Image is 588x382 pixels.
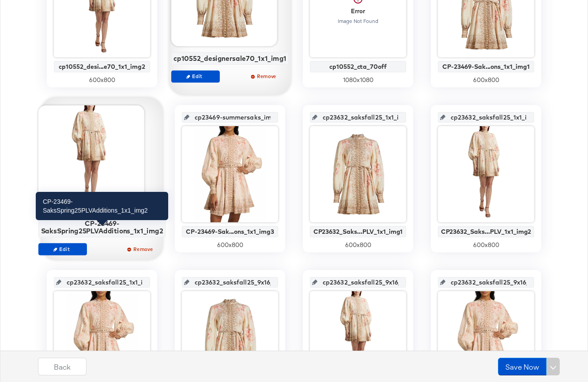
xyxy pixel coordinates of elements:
[312,228,404,235] div: CP23632_Saks...PLV_1x1_img1
[38,358,87,375] button: Back
[117,243,166,255] button: Remove
[184,228,276,235] div: CP-23469-Sak...ons_1x1_img3
[173,54,286,62] div: cp10552_designersale70_1x1_img1
[244,73,285,79] span: Remove
[498,358,547,375] button: Save Now
[310,76,406,84] div: 1080 x 1080
[175,73,215,79] span: Edit
[312,63,404,70] div: cp10552_cta_70off
[38,243,87,255] button: Edit
[56,63,148,70] div: cp10552_desi...e70_1x1_img2
[54,76,150,84] div: 600 x 800
[42,246,83,252] span: Edit
[310,241,406,249] div: 600 x 800
[182,241,278,249] div: 600 x 800
[440,228,532,235] div: CP23632_Saks...PLV_1x1_img2
[41,219,163,235] div: CP-23469-SaksSpring25PLVAdditions_1x1_img2
[121,246,162,252] span: Remove
[171,70,220,82] button: Edit
[440,63,532,70] div: CP-23469-Sak...ons_1x1_img1
[240,70,289,82] button: Remove
[438,76,534,84] div: 600 x 800
[438,241,534,249] div: 600 x 800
